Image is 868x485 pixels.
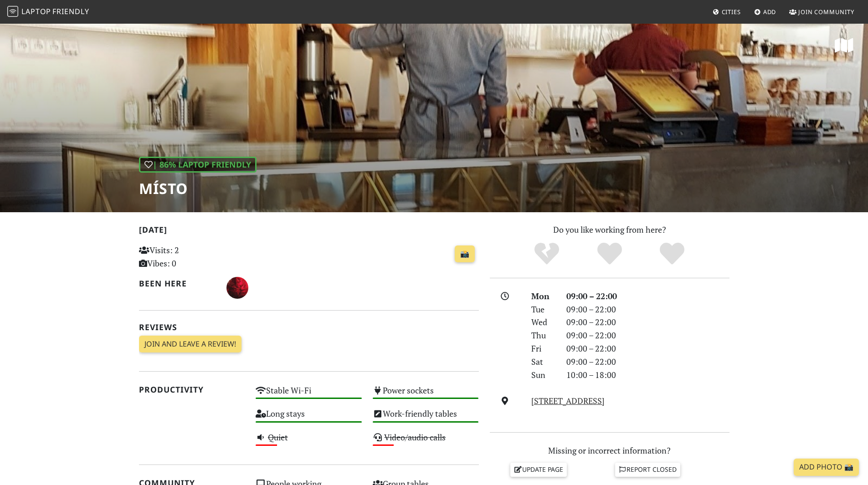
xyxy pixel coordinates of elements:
[722,8,741,16] span: Cities
[561,316,735,329] div: 09:00 – 22:00
[226,277,248,299] img: 2224-samuel.jpg
[7,4,89,20] a: LaptopFriendly LaptopFriendly
[561,303,735,316] div: 09:00 – 22:00
[515,241,578,266] div: No
[526,368,560,382] div: Sun
[52,6,89,16] span: Friendly
[139,157,257,173] div: | 86% Laptop Friendly
[531,395,605,406] a: [STREET_ADDRESS]
[367,406,484,429] div: Work-friendly tables
[21,6,51,16] span: Laptop
[526,329,560,342] div: Thu
[641,241,704,266] div: Definitely!
[763,8,776,16] span: Add
[268,432,288,443] s: Quiet
[250,383,367,406] div: Stable Wi-Fi
[794,459,859,476] a: Add Photo 📸
[139,336,241,353] a: Join and leave a review!
[455,245,475,263] a: 📸
[786,4,858,20] a: Join Community
[510,463,567,476] a: Update page
[561,368,735,382] div: 10:00 – 18:00
[490,444,729,457] p: Missing or incorrect information?
[750,4,780,20] a: Add
[367,383,484,406] div: Power sockets
[7,6,18,17] img: LaptopFriendly
[526,355,560,368] div: Sat
[578,241,641,266] div: Yes
[226,281,248,292] span: Samuel Zachariev
[139,279,216,288] h2: Been here
[526,290,560,303] div: Mon
[139,322,479,332] h2: Reviews
[490,223,729,236] p: Do you like working from here?
[561,342,735,355] div: 09:00 – 22:00
[561,329,735,342] div: 09:00 – 22:00
[250,406,367,429] div: Long stays
[561,290,735,303] div: 09:00 – 22:00
[139,385,245,394] h2: Productivity
[561,355,735,368] div: 09:00 – 22:00
[526,303,560,316] div: Tue
[139,244,245,270] p: Visits: 2 Vibes: 0
[139,180,257,197] h1: Místo
[139,225,479,238] h2: [DATE]
[384,432,446,443] s: Video/audio calls
[615,463,681,476] a: Report closed
[526,342,560,355] div: Fri
[709,4,745,20] a: Cities
[798,8,854,16] span: Join Community
[526,316,560,329] div: Wed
